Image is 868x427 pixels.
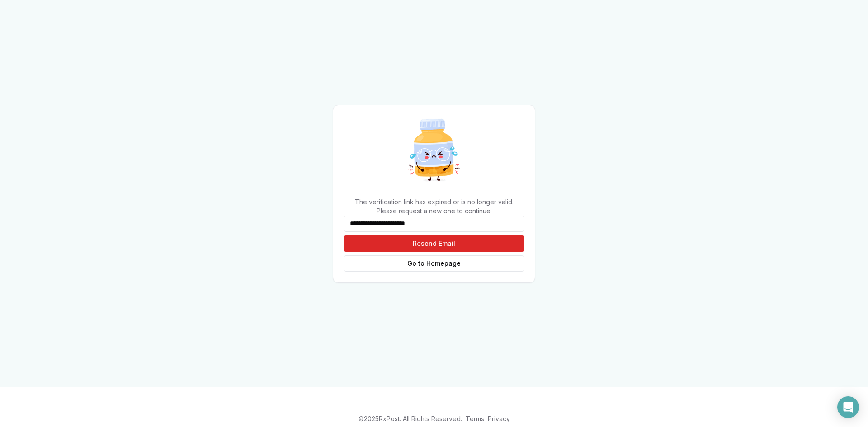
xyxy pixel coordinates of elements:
div: Open Intercom Messenger [837,396,859,418]
a: Privacy [488,415,510,422]
button: Resend Email [344,235,524,252]
a: Terms [466,415,484,422]
img: Sad Pill Bottle [400,116,468,184]
p: The verification link has expired or is no longer valid. Please request a new one to continue. [344,197,524,216]
a: Go to Homepage [344,255,524,272]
